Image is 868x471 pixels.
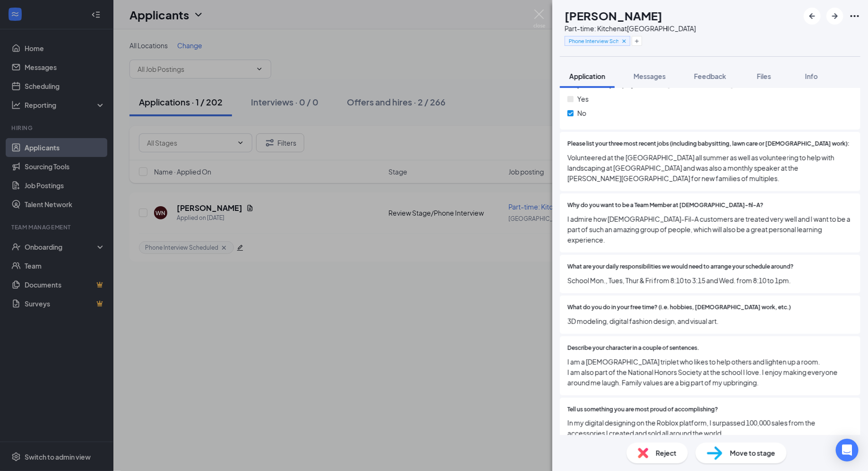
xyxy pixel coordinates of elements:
[567,275,853,286] span: School Mon., Tues, Thur & Fri from 8:10 to 3:15 and Wed. from 8:10 to 1pm.
[569,72,605,80] span: Application
[567,418,853,438] span: In my digital designing on the Roblox platform, I surpassed 100,000 sales from the accessories I ...
[569,37,619,45] span: Phone Interview Scheduled
[567,140,850,148] span: Please list your three most recent jobs (including babysitting, lawn care or [DEMOGRAPHIC_DATA] w...
[804,8,821,25] button: ArrowLeftNew
[757,72,771,80] span: Files
[634,38,640,44] svg: Plus
[826,8,843,25] button: ArrowRight
[567,344,699,353] span: Describe your character in a couple of sentences.
[577,94,589,104] span: Yes
[730,448,775,458] span: Move to stage
[567,303,791,312] span: What do you do in your free time? (i.e. hobbies, [DEMOGRAPHIC_DATA] work, etc.)
[577,108,586,118] span: No
[656,448,677,458] span: Reject
[634,72,666,80] span: Messages
[567,316,853,326] span: 3D modeling, digital fashion design, and visual art.
[805,72,818,80] span: Info
[567,152,853,183] span: Volunteered at the [GEOGRAPHIC_DATA] all summer as well as volunteering to help with landscaping ...
[565,8,662,24] h1: [PERSON_NAME]
[567,357,853,388] span: I am a [DEMOGRAPHIC_DATA] triplet who likes to help others and lighten up a room. I am also part ...
[567,201,764,210] span: Why do you want to be a Team Member at [DEMOGRAPHIC_DATA]-fil-A?
[565,24,696,33] div: Part-time: Kitchen at [GEOGRAPHIC_DATA]
[694,72,726,80] span: Feedback
[836,439,859,462] div: Open Intercom Messenger
[807,10,818,22] svg: ArrowLeftNew
[567,262,794,271] span: What are your daily responsibilities we would need to arrange your schedule around?
[621,38,627,44] svg: Cross
[829,10,841,22] svg: ArrowRight
[567,214,853,245] span: I admire how [DEMOGRAPHIC_DATA]-Fil-A customers are treated very well and I want to be a part of ...
[849,10,860,22] svg: Ellipses
[632,36,642,46] button: Plus
[567,405,718,414] span: Tell us something you are most proud of accomplishing?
